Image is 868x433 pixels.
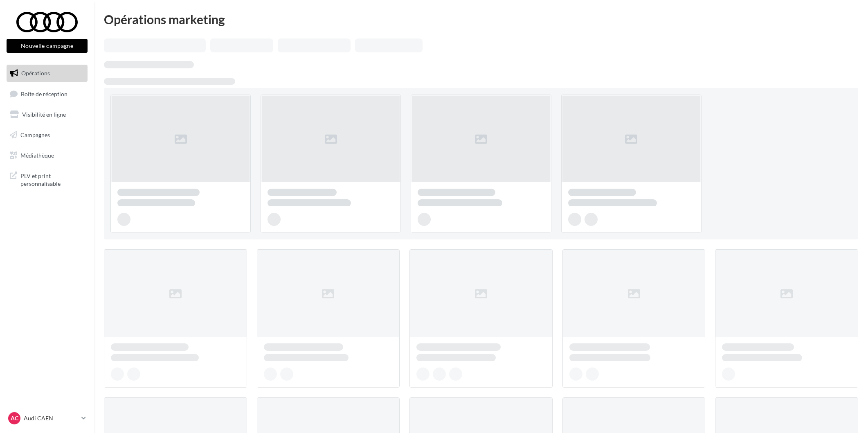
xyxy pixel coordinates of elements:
[20,151,54,158] span: Médiathèque
[5,147,89,164] a: Médiathèque
[5,85,89,103] a: Boîte de réception
[24,414,78,422] p: Audi CAEN
[5,167,89,191] a: PLV et print personnalisable
[7,410,88,426] a: AC Audi CAEN
[5,126,89,144] a: Campagnes
[104,13,858,25] div: Opérations marketing
[21,70,50,77] span: Opérations
[20,170,84,188] span: PLV et print personnalisable
[22,111,66,118] span: Visibilité en ligne
[5,106,89,123] a: Visibilité en ligne
[21,90,67,97] span: Boîte de réception
[20,131,50,138] span: Campagnes
[11,414,18,422] span: AC
[7,39,88,53] button: Nouvelle campagne
[5,65,89,82] a: Opérations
